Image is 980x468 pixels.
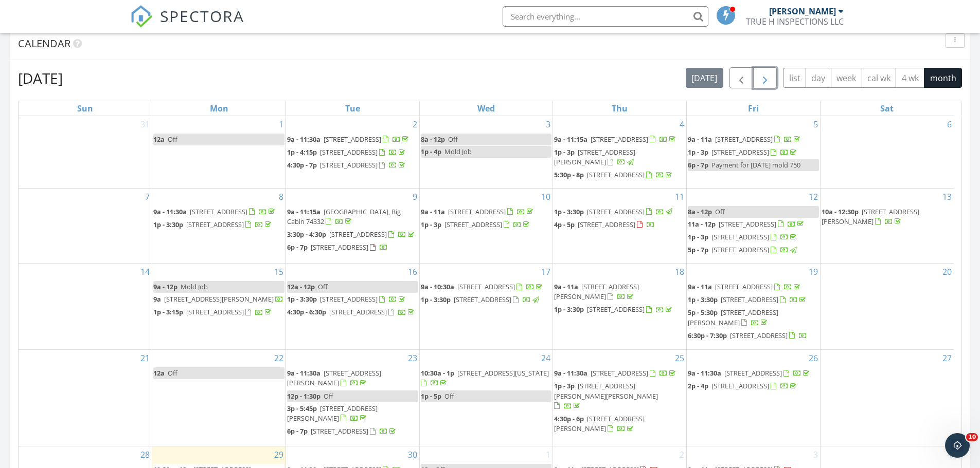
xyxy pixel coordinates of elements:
a: Go to September 7, 2025 [143,189,152,205]
span: 1p - 3p [554,381,575,390]
span: 6:30p - 7:30p [688,331,727,340]
span: 1p - 4p [421,147,441,156]
span: [STREET_ADDRESS] [711,245,769,254]
a: Wednesday [475,101,497,116]
a: Go to September 25, 2025 [673,350,686,366]
span: 1p - 3:30p [554,305,584,314]
td: Go to September 2, 2025 [286,116,419,188]
a: 11a - 12p [STREET_ADDRESS] [688,219,806,229]
span: 1p - 3p [421,220,441,229]
span: [STREET_ADDRESS][PERSON_NAME] [554,147,635,166]
a: 9a - 11:30a [STREET_ADDRESS] [554,367,685,380]
span: [STREET_ADDRESS][PERSON_NAME] [164,294,274,304]
td: Go to September 17, 2025 [419,264,553,350]
button: week [831,68,862,88]
span: 2p - 4p [688,381,708,390]
a: 6:30p - 7:30p [STREET_ADDRESS] [688,331,807,340]
span: 3:30p - 4:30p [287,230,326,239]
span: 9a - 11a [688,135,712,144]
span: [STREET_ADDRESS] [311,242,368,252]
a: 10a - 12:30p [STREET_ADDRESS][PERSON_NAME] [822,206,953,228]
span: 9a - 11:15a [554,135,587,144]
a: 9a - 11a [STREET_ADDRESS] [688,282,802,291]
span: 5p - 5:30p [688,308,718,317]
img: The Best Home Inspection Software - Spectora [130,5,153,28]
td: Go to September 12, 2025 [687,188,821,263]
span: 1p - 3p [688,232,708,241]
span: 9a - 11:30a [153,207,187,216]
a: SPECTORA [130,14,244,35]
span: 9a [153,294,161,304]
a: 9a - 11:15a [GEOGRAPHIC_DATA], Big Cabin 74332 [287,206,418,228]
a: Go to September 19, 2025 [807,264,820,280]
span: 9a - 10:30a [421,282,454,291]
span: 8a - 12p [688,207,712,216]
span: 1p - 3:30p [287,294,317,304]
td: Go to September 11, 2025 [553,188,687,263]
a: 1p - 4:15p [STREET_ADDRESS] [287,147,407,157]
a: 1p - 3p [STREET_ADDRESS] [421,220,531,229]
span: 9a - 11a [554,282,578,291]
span: 6p - 7p [287,426,308,436]
a: 1p - 3:30p [STREET_ADDRESS] [554,207,674,216]
span: 8a - 12p [421,135,445,144]
a: 5:30p - 8p [STREET_ADDRESS] [554,169,685,181]
a: Go to September 20, 2025 [940,264,954,280]
button: month [924,68,962,88]
a: 6:30p - 7:30p [STREET_ADDRESS] [688,330,819,342]
span: 5p - 7p [688,245,708,254]
a: Friday [746,101,761,116]
span: [STREET_ADDRESS] [719,219,776,229]
a: Go to September 6, 2025 [945,116,954,133]
a: Go to September 13, 2025 [940,189,954,205]
a: 3:30p - 4:30p [STREET_ADDRESS] [287,229,418,241]
a: Go to September 27, 2025 [940,350,954,366]
a: 9a - 11:15a [STREET_ADDRESS] [554,135,678,144]
span: [STREET_ADDRESS] [329,307,387,316]
a: 9a - 11a [STREET_ADDRESS] [421,206,552,218]
a: Go to September 30, 2025 [406,446,419,463]
input: Search everything... [503,6,708,27]
td: Go to August 31, 2025 [19,116,152,188]
a: 1p - 3p [STREET_ADDRESS] [688,232,798,241]
span: [STREET_ADDRESS] [190,207,247,216]
span: [STREET_ADDRESS] [587,305,645,314]
span: 9a - 11:30a [287,368,320,378]
span: 9a - 11:30a [554,368,587,378]
a: 2p - 4p [STREET_ADDRESS] [688,381,798,390]
span: [STREET_ADDRESS][PERSON_NAME] [688,308,778,327]
a: 1p - 3p [STREET_ADDRESS][PERSON_NAME][PERSON_NAME] [554,381,658,410]
a: 10a - 12:30p [STREET_ADDRESS][PERSON_NAME] [822,207,919,226]
a: Go to September 22, 2025 [272,350,286,366]
a: 9a - 11:30a [STREET_ADDRESS][PERSON_NAME] [287,367,418,389]
td: Go to September 5, 2025 [687,116,821,188]
a: Go to September 16, 2025 [406,264,419,280]
a: 5p - 7p [STREET_ADDRESS] [688,245,798,254]
a: Go to September 24, 2025 [539,350,553,366]
a: Thursday [610,101,630,116]
a: Go to September 8, 2025 [277,189,286,205]
span: 5:30p - 8p [554,170,584,179]
span: 1p - 3:30p [153,220,183,229]
span: Off [318,282,328,291]
a: 4:30p - 7p [STREET_ADDRESS] [287,159,418,172]
span: [STREET_ADDRESS] [591,368,648,378]
a: 10:30a - 1p [STREET_ADDRESS][US_STATE] [421,368,549,387]
td: Go to September 22, 2025 [152,350,286,446]
td: Go to September 25, 2025 [553,350,687,446]
span: 4:30p - 6p [554,414,584,423]
a: 1p - 3:30p [STREET_ADDRESS] [153,220,273,229]
span: [STREET_ADDRESS] [711,232,769,241]
span: [STREET_ADDRESS] [715,135,773,144]
span: Off [168,368,177,378]
a: 1p - 3p [STREET_ADDRESS] [688,147,798,157]
button: Previous month [729,67,754,88]
span: [STREET_ADDRESS][US_STATE] [457,368,549,378]
span: [STREET_ADDRESS] [329,230,387,239]
span: 4:30p - 6:30p [287,307,326,316]
a: 9a - 11:30a [STREET_ADDRESS] [153,206,284,218]
span: 12a - 12p [287,282,315,291]
a: Go to September 23, 2025 [406,350,419,366]
a: 1p - 3p [STREET_ADDRESS] [421,219,552,231]
a: 9a - 11:30a [STREET_ADDRESS] [287,134,418,146]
